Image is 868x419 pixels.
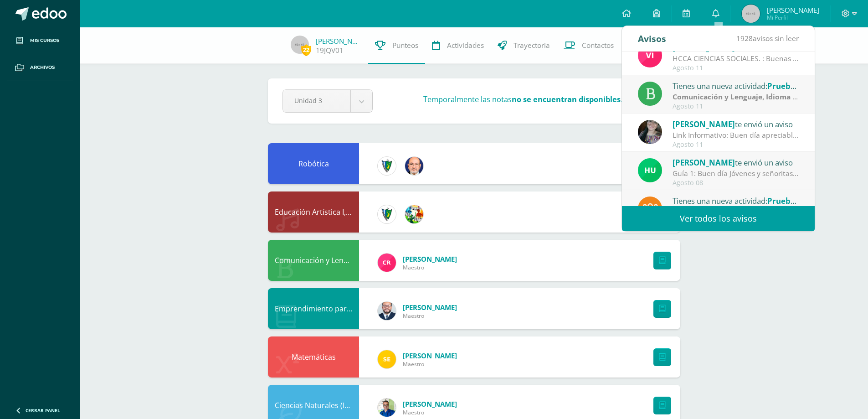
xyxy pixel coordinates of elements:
div: te envió un aviso [673,118,799,130]
span: Prueba de Logro [767,196,829,206]
a: Actividades [425,27,491,64]
span: [PERSON_NAME] [673,157,735,168]
div: Comunicación y Lenguaje, Idioma Español [268,240,359,281]
div: Agosto 11 [673,103,799,110]
div: HCCA CIENCIAS SOCIALES. : Buenas tardes a todos, un gusto saludarles. Por este medio envió la HCC... [673,53,799,64]
span: Maestro [403,264,457,271]
span: Unidad 3 [294,90,339,111]
h3: Temporalmente las notas . [423,94,622,104]
span: Mi Perfil [767,14,819,21]
img: 9f174a157161b4ddbe12118a61fed988.png [378,205,396,223]
span: Mis cursos [30,37,59,44]
img: 159e24a6ecedfdf8f489544946a573f0.png [405,205,423,223]
span: Maestro [403,360,457,368]
div: | Prueba de Logro [673,92,799,102]
span: Maestro [403,409,457,416]
a: 19JQV01 [316,46,344,55]
span: Prueba de logro [767,81,827,91]
span: Cerrar panel [26,407,60,414]
a: Trayectoria [491,27,557,64]
a: Contactos [557,27,621,64]
span: [PERSON_NAME] [403,399,457,409]
div: te envió un aviso [673,156,799,168]
div: Agosto 08 [673,179,799,187]
div: Emprendimiento para la Productividad [268,288,359,329]
a: Punteos [368,27,425,64]
span: Maestro [403,312,457,320]
img: 8322e32a4062cfa8b237c59eedf4f548.png [638,120,662,144]
a: Ver todos los avisos [622,206,815,231]
a: [PERSON_NAME] [316,36,361,46]
strong: Comunicación y Lenguaje, Idioma Español [673,92,820,102]
a: Archivos [7,54,73,81]
div: Avisos [638,26,666,51]
div: Tienes una nueva actividad: [673,80,799,92]
span: [PERSON_NAME] [403,254,457,264]
img: eaa624bfc361f5d4e8a554d75d1a3cf6.png [378,302,396,320]
a: Mis cursos [7,27,73,54]
span: Actividades [447,41,484,50]
span: Trayectoria [514,41,550,50]
img: bd6d0aa147d20350c4821b7c643124fa.png [638,43,662,67]
span: Archivos [30,64,55,71]
span: [PERSON_NAME] [673,119,735,129]
span: [PERSON_NAME] [403,303,457,312]
img: 6b7a2a75a6c7e6282b1a1fdce061224c.png [405,157,423,175]
img: ab28fb4d7ed199cf7a34bbef56a79c5b.png [378,253,396,272]
img: 9f174a157161b4ddbe12118a61fed988.png [378,157,396,175]
div: Tienes una nueva actividad: [673,195,799,207]
span: Contactos [582,41,614,50]
img: 45x45 [742,5,760,23]
div: Guía 1: Buen día Jóvenes y señoritas que San Juan Bosco Y María Auxiliadora les Bendigan. Por med... [673,168,799,179]
strong: no se encuentran disponibles [512,94,621,104]
img: 45x45 [291,36,309,54]
span: Punteos [392,41,418,50]
span: 22 [301,44,311,56]
img: 03c2987289e60ca238394da5f82a525a.png [378,350,396,368]
img: fd23069c3bd5c8dde97a66a86ce78287.png [638,158,662,182]
div: Link Informativo: Buen día apreciables estudiantes, es un gusto dirigirme a ustedes en este inici... [673,130,799,140]
span: avisos sin leer [736,33,799,43]
span: [PERSON_NAME] [403,351,457,360]
div: Robótica [268,143,359,184]
div: Educación Artística I, Música y Danza [268,191,359,233]
span: 1928 [736,33,753,43]
div: Matemáticas [268,336,359,378]
div: Agosto 11 [673,64,799,72]
a: Unidad 3 [283,90,372,112]
div: Agosto 11 [673,141,799,149]
img: 692ded2a22070436d299c26f70cfa591.png [378,398,396,417]
span: [PERSON_NAME] [767,5,819,15]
